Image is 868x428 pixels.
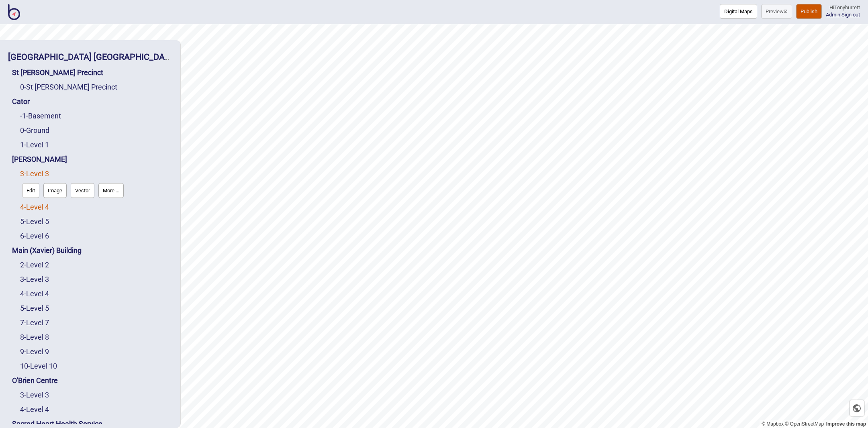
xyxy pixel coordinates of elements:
[761,4,792,19] a: Previewpreview
[12,376,58,385] a: O'Brien Centre
[20,80,172,94] div: St Vincent's Precinct
[43,183,67,198] button: Image
[20,287,172,301] div: Level 4
[41,181,69,200] a: Image
[20,261,49,269] a: 2-Level 2
[71,183,94,198] button: Vector
[20,391,49,399] a: 3-Level 3
[20,258,172,272] div: Level 2
[20,112,61,120] a: -1-Basement
[12,65,172,80] div: St Vincent's Precinct
[20,138,172,152] div: Level 1
[20,126,49,135] a: 0-Ground
[20,388,172,402] div: Level 3
[12,68,103,77] a: St [PERSON_NAME] Precinct
[720,4,757,19] button: Digital Maps
[20,275,49,283] a: 3-Level 3
[20,405,49,414] a: 4-Level 4
[98,183,124,198] button: More ...
[20,304,49,312] a: 5-Level 5
[784,9,788,13] img: preview
[20,344,172,359] div: Level 9
[826,12,840,18] a: Admin
[20,359,172,373] div: Level 10
[12,246,82,255] a: Main (Xavier) Building
[96,181,126,200] a: More ...
[8,4,20,20] img: BindiMaps CMS
[20,362,57,370] a: 10-Level 10
[12,155,67,163] a: [PERSON_NAME]
[12,97,30,106] a: Cator
[20,109,172,123] div: Basement
[20,200,172,214] div: Level 4
[20,272,172,287] div: Level 3
[20,318,49,327] a: 7-Level 7
[20,330,172,344] div: Level 8
[20,347,49,356] a: 9-Level 9
[20,333,49,341] a: 8-Level 8
[12,420,102,428] a: Sacred Heart Health Service
[8,52,177,62] a: [GEOGRAPHIC_DATA] [GEOGRAPHIC_DATA]
[761,4,792,19] button: Preview
[20,217,49,226] a: 5-Level 5
[796,4,822,19] button: Publish
[12,243,172,258] div: Main (Xavier) Building
[12,94,172,109] div: Cator
[785,421,824,427] a: OpenStreetMap
[20,181,41,200] a: Edit
[20,141,49,149] a: 1-Level 1
[20,123,172,138] div: Ground
[22,183,39,198] button: Edit
[20,301,172,316] div: Level 5
[20,232,49,240] a: 6-Level 6
[20,316,172,330] div: Level 7
[841,12,860,18] button: Sign out
[20,229,172,243] div: Level 6
[20,169,49,178] a: 3-Level 3
[8,48,172,65] div: St Vincent's Public Hospital Sydney
[20,214,172,229] div: Level 5
[20,83,117,91] a: 0-St [PERSON_NAME] Precinct
[69,181,96,200] a: Vector
[20,289,49,298] a: 4-Level 4
[12,152,172,167] div: De Lacy
[20,203,49,211] a: 4-Level 4
[826,421,866,427] a: Map feedback
[826,12,841,18] span: |
[12,373,172,388] div: O'Brien Centre
[826,4,860,11] div: Hi Tonyburrett
[762,421,784,427] a: Mapbox
[20,402,172,417] div: Level 4
[20,167,172,200] div: Level 3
